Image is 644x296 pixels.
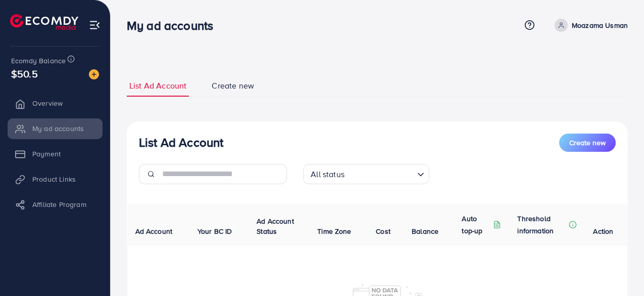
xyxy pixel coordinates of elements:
button: Create new [559,134,616,152]
span: Balance [412,226,438,236]
span: Create new [569,138,606,148]
span: Ad Account [135,226,173,236]
span: Action [593,226,613,236]
span: Ad Account Status [257,216,294,236]
span: Create new [212,80,254,92]
p: Moazama Usman [572,19,628,31]
p: Threshold information [517,213,567,237]
span: All status [309,167,346,182]
span: Your BC ID [197,226,232,236]
h3: My ad accounts [127,18,221,33]
span: List Ad Account [129,80,186,92]
span: Time Zone [317,226,351,236]
span: $50.5 [11,66,38,81]
p: Auto top-up [462,213,491,237]
img: image [89,69,99,79]
h3: List Ad Account [139,135,223,150]
img: menu [89,19,101,31]
img: logo [10,14,78,30]
input: Search for option [348,165,413,182]
span: Cost [376,226,390,236]
a: Moazama Usman [551,19,628,32]
span: Ecomdy Balance [11,56,66,66]
div: Search for option [303,164,429,184]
